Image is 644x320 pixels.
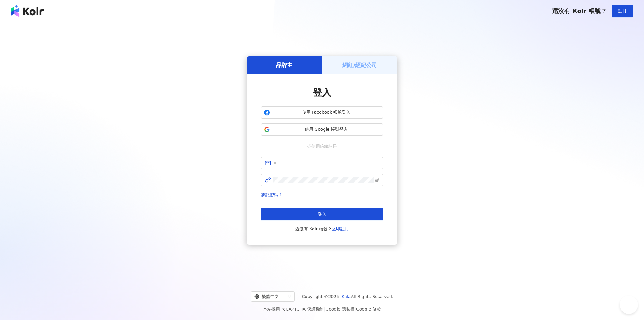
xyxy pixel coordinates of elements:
[295,225,349,233] span: 還沒有 Kolr 帳號？
[324,307,326,311] span: |
[620,296,638,314] iframe: Help Scout Beacon - Open
[313,87,331,98] span: 登入
[375,178,379,182] span: eye-invisible
[272,109,380,116] span: 使用 Facebook 帳號登入
[318,212,326,217] span: 登入
[254,292,285,301] div: 繁體中文
[342,61,377,69] h5: 網紅/經紀公司
[355,307,356,311] span: |
[261,208,383,220] button: 登入
[302,293,394,300] span: Copyright © 2025 All Rights Reserved.
[263,305,381,313] span: 本站採用 reCAPTCHA 保護機制
[261,123,383,136] button: 使用 Google 帳號登入
[618,9,627,13] span: 註冊
[261,192,282,197] a: 忘記密碼？
[356,307,381,311] a: Google 條款
[325,307,355,311] a: Google 隱私權
[303,143,341,150] span: 或使用信箱註冊
[261,106,383,119] button: 使用 Facebook 帳號登入
[11,5,44,17] img: logo
[341,294,351,299] a: iKala
[272,126,380,133] span: 使用 Google 帳號登入
[276,61,292,69] h5: 品牌主
[332,226,349,231] a: 立即註冊
[612,5,633,17] button: 註冊
[552,7,607,15] span: 還沒有 Kolr 帳號？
